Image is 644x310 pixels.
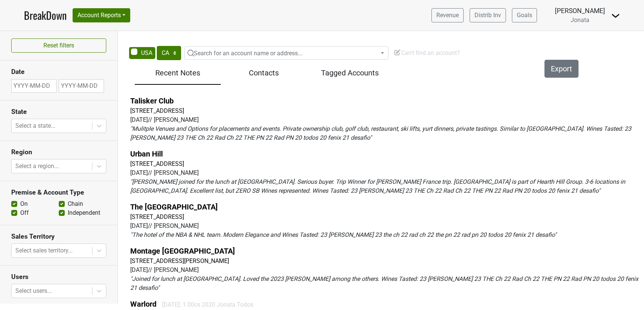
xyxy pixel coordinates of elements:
button: Reset filters [11,38,106,53]
h5: Tagged Accounts [311,68,389,77]
h3: Users [11,273,106,281]
div: [DATE] // [PERSON_NAME] [130,168,641,177]
h3: Date [11,68,106,76]
label: On [20,199,28,208]
h3: State [11,108,106,116]
img: Edit [394,49,401,56]
a: [STREET_ADDRESS][PERSON_NAME] [130,257,229,264]
button: Account Reports [73,8,130,22]
a: [STREET_ADDRESS] [130,107,184,114]
div: [PERSON_NAME] [555,6,605,16]
a: BreakDown [24,7,67,23]
span: [DATE]: 1.00cs 2020 Jonata Todos [162,301,253,308]
em: " [PERSON_NAME] joined for the lunch at [GEOGRAPHIC_DATA]. Serious buyer. Trip Winner for [PERSON... [130,178,625,194]
div: [DATE] // [PERSON_NAME] [130,266,641,275]
a: Montage [GEOGRAPHIC_DATA] [130,247,235,255]
h3: Region [11,148,106,156]
a: [STREET_ADDRESS] [130,213,184,220]
em: " Joined for lunch at [GEOGRAPHIC_DATA]. Loved the 2023 [PERSON_NAME] among the others. Wines Tas... [130,275,638,291]
label: Off [20,208,29,217]
span: Search for an account name or address... [194,50,302,57]
input: YYYY-MM-DD [59,79,104,93]
a: Talisker Club [130,96,174,105]
a: Revenue [431,8,464,22]
div: [DATE] // [PERSON_NAME] [130,115,641,124]
em: " The hotel of the NBA & NHL team. Modern Elegance and Wines Tasted: 23 [PERSON_NAME] 23 the ch 2... [130,231,556,238]
h3: Premise & Account Type [11,189,106,196]
button: Export [544,60,579,78]
a: Goals [512,8,537,22]
span: Can't find an account? [394,49,460,56]
h5: Contacts [225,68,303,77]
input: YYYY-MM-DD [11,79,57,93]
a: Urban Hill [130,149,163,158]
a: The [GEOGRAPHIC_DATA] [130,202,218,211]
a: [STREET_ADDRESS] [130,160,184,167]
h5: Recent Notes [138,68,217,77]
a: Distrib Inv [470,8,506,22]
label: Independent [68,208,100,217]
img: Dropdown Menu [611,11,620,20]
label: Chain [68,199,83,208]
h3: Sales Territory [11,233,106,241]
div: [DATE] // [PERSON_NAME] [130,221,641,230]
a: Warlord [130,300,156,309]
span: Jonata [571,16,589,24]
em: " Mulitple Venues and Options for placements and events. Private ownership club, golf club, resta... [130,125,631,141]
